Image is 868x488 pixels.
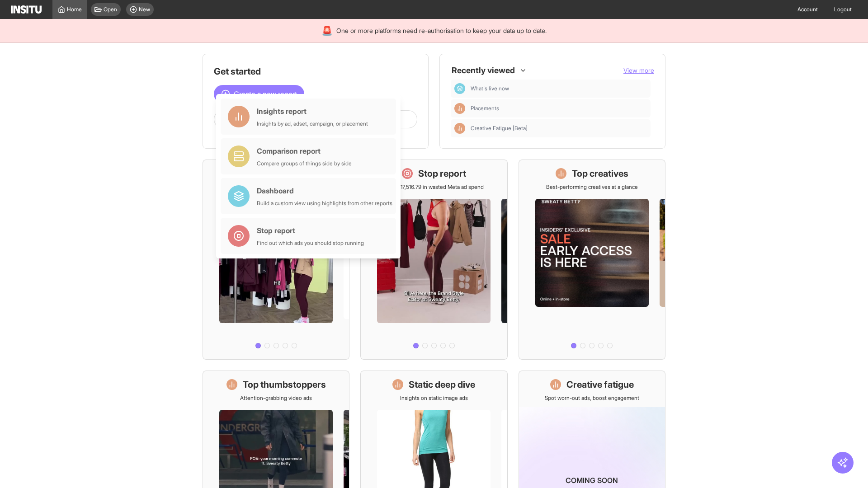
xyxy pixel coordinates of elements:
div: Dashboard [257,185,392,196]
span: What's live now [471,85,647,92]
div: Insights report [257,106,368,117]
div: Dashboard [454,83,465,94]
span: Creative Fatigue [Beta] [471,125,647,132]
div: 🚨 [321,24,333,37]
div: Build a custom view using highlights from other reports [257,200,392,207]
div: Stop report [257,225,364,236]
span: What's live now [471,85,509,92]
p: Insights on static image ads [400,394,468,402]
div: Comparison report [257,145,352,156]
p: Best-performing creatives at a glance [546,183,638,191]
span: One or more platforms need re-authorisation to keep your data up to date. [336,26,547,35]
div: Insights [454,103,465,114]
span: New [139,6,150,13]
span: Open [104,6,117,13]
h1: Top creatives [572,167,628,180]
span: Placements [471,105,499,112]
span: Create a new report [234,89,297,99]
div: Compare groups of things side by side [257,160,352,167]
span: Home [67,6,82,13]
a: What's live nowSee all active ads instantly [203,160,349,360]
div: Find out which ads you should stop running [257,239,364,247]
p: Save £17,516.79 in wasted Meta ad spend [384,183,484,191]
span: Placements [471,105,647,112]
button: View more [623,66,654,75]
p: Attention-grabbing video ads [240,394,312,402]
h1: Static deep dive [409,378,475,391]
div: Insights by ad, adset, campaign, or placement [257,120,368,127]
span: Creative Fatigue [Beta] [471,125,528,132]
h1: Stop report [418,167,466,180]
h1: Get started [214,65,417,78]
div: Insights [454,123,465,134]
img: Logo [11,5,42,14]
a: Top creativesBest-performing creatives at a glance [519,160,665,360]
button: Create a new report [214,85,304,103]
a: Stop reportSave £17,516.79 in wasted Meta ad spend [360,160,507,360]
h1: Top thumbstoppers [243,378,326,391]
span: View more [623,66,654,74]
